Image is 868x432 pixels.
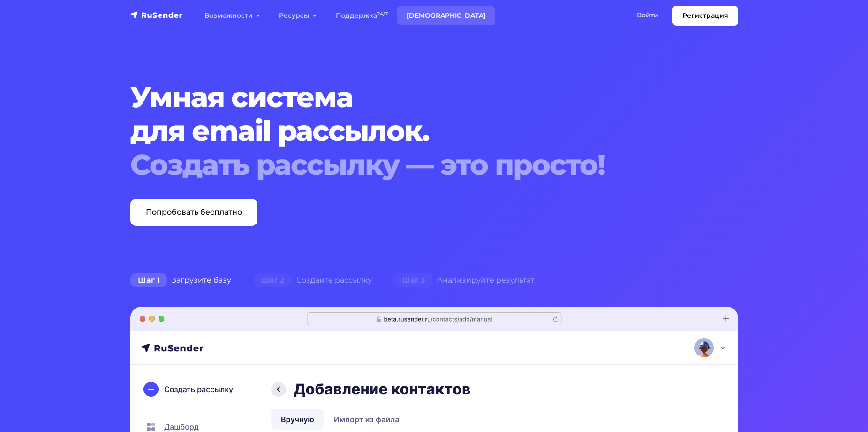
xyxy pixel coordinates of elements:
[130,10,183,20] img: RuSender
[672,6,738,26] a: Регистрация
[270,6,326,25] a: Ресурсы
[130,273,167,288] span: Шаг 1
[397,6,495,25] a: [DEMOGRAPHIC_DATA]
[130,80,687,182] h1: Умная система для email рассылок.
[326,6,397,25] a: Поддержка24/7
[254,273,292,288] span: Шаг 2
[377,11,388,17] sup: 24/7
[130,199,257,226] a: Попробовать бесплатно
[627,6,668,25] a: Войти
[394,273,432,288] span: Шаг 3
[195,6,270,25] a: Возможности
[383,271,546,290] div: Анализируйте результат
[130,148,687,182] div: Создать рассылку — это просто!
[119,271,242,290] div: Загрузите базу
[242,271,383,290] div: Создайте рассылку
